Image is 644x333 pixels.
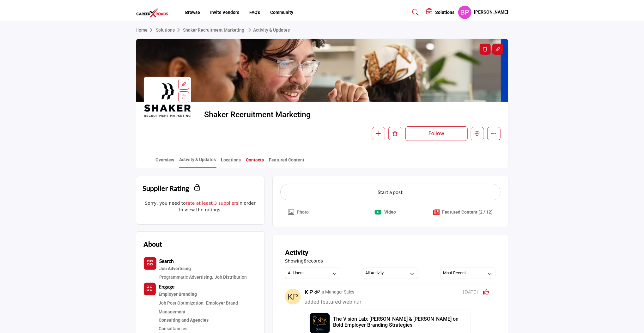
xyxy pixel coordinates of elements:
[159,290,257,299] a: Employer Branding
[492,44,503,55] div: Aspect Ratio:6:1,Size:1200x200px
[440,268,495,279] button: Most Recent
[183,27,245,33] a: Shaker Recruitment Marketing
[159,316,257,324] a: Consulting and Agencies
[144,257,156,270] button: Category Icon
[159,300,238,314] a: Employer Brand Management
[297,209,309,215] p: Upgrade plan to upload images/graphics.
[160,258,174,264] b: Search
[405,126,468,141] button: Follow
[160,265,247,273] a: Job Advertising
[249,10,260,15] a: FAQ's
[186,201,238,206] a: rate at least 3 suppliers
[270,10,293,15] a: Community
[246,157,264,168] a: Contacts
[285,268,340,279] button: All Users
[159,284,175,289] a: Engage
[285,289,301,305] img: avtar-image
[143,183,189,193] h2: Supplier Rating
[159,316,257,324] div: Expert services and agencies providing strategic advice and solutions in talent acquisition and m...
[458,5,472,19] button: Show hide supplier dropdown
[159,326,188,331] a: Consultancies
[156,27,183,33] a: Solutions
[388,127,402,140] button: Like
[435,9,455,15] h5: Solutions
[442,209,493,215] p: Upgrade plan to get more premium post.
[366,270,384,276] h3: All Activity
[463,289,480,295] span: [DATE]
[367,205,404,219] button: Upload File Video
[363,268,418,279] button: All Activity
[160,265,247,273] div: Platforms and strategies for advertising job openings to attract a wide range of qualified candid...
[333,316,465,328] h5: The Vision Lab: [PERSON_NAME] & [PERSON_NAME] on Bold Employer Branding Strategies
[144,239,162,250] h2: About
[471,127,484,140] button: Edit company
[155,157,175,168] a: Overview
[160,259,174,264] a: Search
[443,270,466,276] h3: Most Recent
[305,289,313,296] h5: K P
[144,283,156,295] button: Category Icon
[160,275,213,280] a: Programmatic Advertising,
[322,289,354,295] p: a Manager Sales
[136,27,156,33] a: Home
[159,290,257,299] div: Strategies and tools dedicated to creating and maintaining a strong, positive employer brand.
[285,258,323,264] span: Showing records
[221,157,241,168] a: Locations
[185,10,200,15] a: Browse
[136,7,172,18] img: site Logo
[426,9,455,16] div: Solutions
[215,275,247,280] a: Job Distribution
[487,127,501,140] button: More details
[285,247,308,258] h2: Activity
[483,289,489,295] i: Click to Rate this activity
[178,79,189,90] div: Aspect Ratio:1:1,Size:400x400px
[269,157,305,168] a: Featured Content
[474,9,508,15] h5: [PERSON_NAME]
[246,27,290,33] a: Activity & Updates
[314,289,320,295] a: Link of redirect to contact page
[280,205,316,219] button: Upgrade plan to upload images/graphics.
[426,205,501,219] button: Create Popup
[179,156,216,168] a: Activity & Updates
[204,110,347,120] span: Shaker Recruitment Marketing
[305,299,361,305] span: added featured webinar
[288,270,304,276] h3: All Users
[384,209,396,215] p: Video
[159,283,175,289] b: Engage
[406,7,423,17] a: Search
[304,258,307,263] span: 8
[280,184,501,200] button: Start a post
[143,200,258,213] p: Sorry, you need to in order to view the ratings.
[210,10,239,15] a: Invite Vendors
[159,300,205,306] a: Job Post Optimization,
